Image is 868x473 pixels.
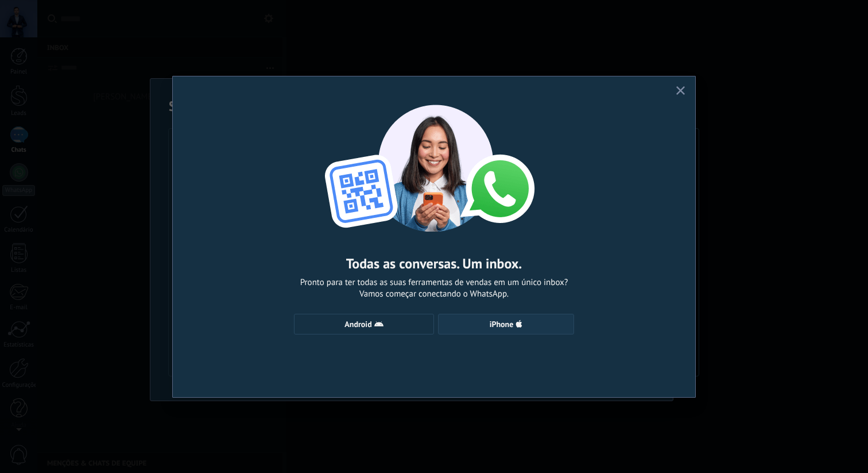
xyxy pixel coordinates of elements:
[438,314,574,334] button: iPhone
[490,320,514,328] span: iPhone
[344,320,371,328] span: Android
[308,94,560,232] img: wa-lite-select-device.png
[300,277,568,300] span: Pronto para ter todas as suas ferramentas de vendas em um único inbox? Vamos começar conectando o...
[346,255,522,272] h2: Todas as conversas. Um inbox.
[294,314,434,334] button: Android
